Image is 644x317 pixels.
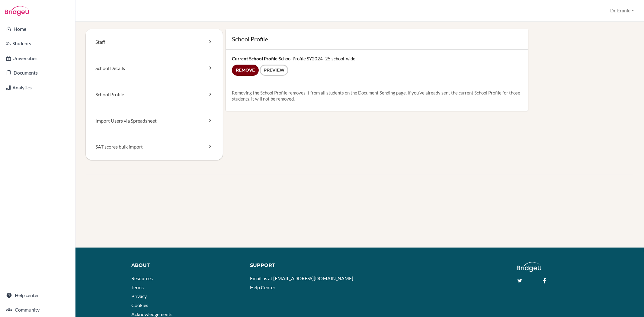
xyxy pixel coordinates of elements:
button: Dr. Eranie [607,5,637,16]
p: Removing the School Profile removes it from all students on the Document Sending page. If you've ... [232,90,522,102]
a: School Details [86,55,223,82]
a: Resources [131,275,153,281]
a: Students [1,37,74,50]
a: Preview [260,65,288,76]
a: Terms [131,284,144,290]
div: About [131,262,241,269]
a: Privacy [131,293,147,299]
a: Help center [1,289,74,301]
a: Import Users via Spreadsheet [86,108,223,134]
a: SAT scores bulk import [86,134,223,160]
a: Documents [1,67,74,79]
a: Help Center [250,284,275,290]
a: Acknowledgements [131,311,172,317]
input: Remove [232,65,259,76]
a: Staff [86,29,223,55]
a: Analytics [1,82,74,94]
div: Support [250,262,354,269]
a: Home [1,23,74,35]
a: Universities [1,52,74,64]
a: Cookies [131,302,148,308]
h1: School Profile [232,35,522,43]
img: Bridge-U [5,6,29,16]
a: Email us at [EMAIL_ADDRESS][DOMAIN_NAME] [250,275,353,281]
img: logo_white@2x-f4f0deed5e89b7ecb1c2cc34c3e3d731f90f0f143d5ea2071677605dd97b5244.png [517,262,541,272]
div: School Profile SY2024 -25.school_wide [226,50,528,82]
strong: Current School Profile: [232,56,279,61]
a: Community [1,304,74,316]
a: School Profile [86,82,223,108]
